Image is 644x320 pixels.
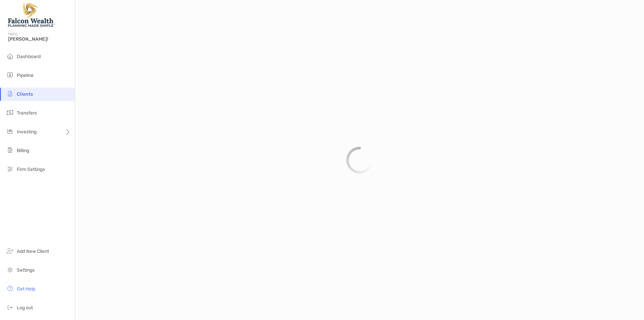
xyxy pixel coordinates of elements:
img: billing icon [6,146,14,154]
span: Pipeline [17,73,34,78]
span: Dashboard [17,54,41,59]
img: logout icon [6,303,14,311]
span: Billing [17,148,29,153]
span: Clients [17,91,33,97]
img: Falcon Wealth Planning Logo [8,3,55,27]
img: dashboard icon [6,52,14,60]
img: get-help icon [6,284,14,292]
img: settings icon [6,266,14,274]
span: Investing [17,129,37,135]
span: Log out [17,305,33,311]
span: Transfers [17,110,37,116]
img: investing icon [6,127,14,135]
img: transfers icon [6,108,14,117]
span: Add New Client [17,248,49,254]
img: firm-settings icon [6,165,14,173]
span: Settings [17,267,35,273]
span: Get Help [17,286,35,292]
span: Firm Settings [17,167,45,172]
img: clients icon [6,90,14,98]
img: add_new_client icon [6,247,14,255]
img: pipeline icon [6,71,14,79]
span: [PERSON_NAME]! [8,36,71,42]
